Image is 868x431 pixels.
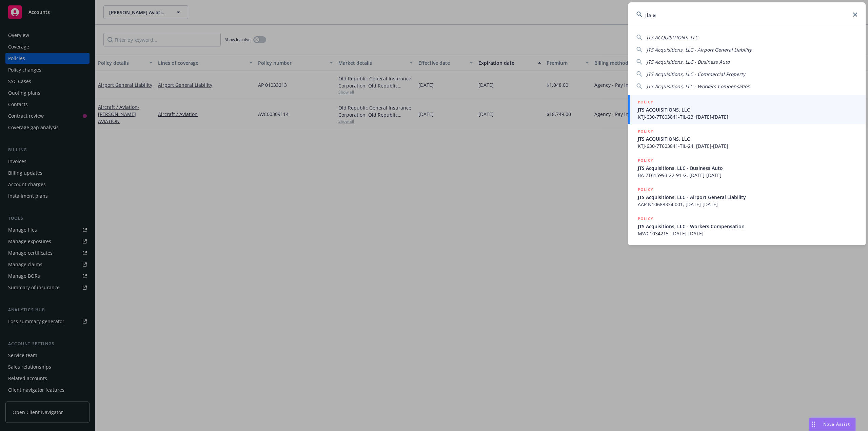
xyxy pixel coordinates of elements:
input: Search... [628,2,866,27]
span: JTS Acquisitions, LLC - Workers Compensation [638,223,857,230]
span: KTJ-630-7T603841-TIL-24, [DATE]-[DATE] [638,142,857,150]
a: POLICYJTS ACQUISITIONS, LLCKTJ-630-7T603841-TIL-23, [DATE]-[DATE] [628,95,866,124]
span: Nova Assist [823,421,850,427]
h5: POLICY [638,157,653,164]
a: POLICYJTS ACQUISITIONS, LLCKTJ-630-7T603841-TIL-24, [DATE]-[DATE] [628,124,866,153]
span: JTS ACQUISITIONS, LLC [638,106,857,113]
a: POLICYJTS Acquisitions, LLC - Workers CompensationMWC1034215, [DATE]-[DATE] [628,212,866,241]
a: POLICYJTS Acquisitions, LLC - Airport General LiabilityAAP N10688334 001, [DATE]-[DATE] [628,182,866,212]
div: Drag to move [809,418,818,431]
h5: POLICY [638,215,653,222]
span: MWC1034215, [DATE]-[DATE] [638,230,857,237]
h5: POLICY [638,128,653,135]
span: KTJ-630-7T603841-TIL-23, [DATE]-[DATE] [638,113,857,120]
span: AAP N10688334 001, [DATE]-[DATE] [638,201,857,208]
span: BA-7T615993-22-91-G, [DATE]-[DATE] [638,172,857,179]
h5: POLICY [638,99,653,105]
button: Nova Assist [809,417,856,431]
span: JTS Acquisitions, LLC - Commercial Property [647,71,745,77]
span: JTS ACQUISITIONS, LLC [647,34,698,41]
span: JTS Acquisitions, LLC - Workers Compensation [647,83,750,90]
span: JTS ACQUISITIONS, LLC [638,135,857,142]
span: JTS Acquisitions, LLC - Business Auto [647,59,730,65]
a: POLICYJTS Acquisitions, LLC - Business AutoBA-7T615993-22-91-G, [DATE]-[DATE] [628,153,866,182]
h5: POLICY [638,186,653,193]
span: JTS Acquisitions, LLC - Business Auto [638,164,857,172]
span: JTS Acquisitions, LLC - Airport General Liability [638,194,857,201]
span: JTS Acquisitions, LLC - Airport General Liability [647,46,752,53]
